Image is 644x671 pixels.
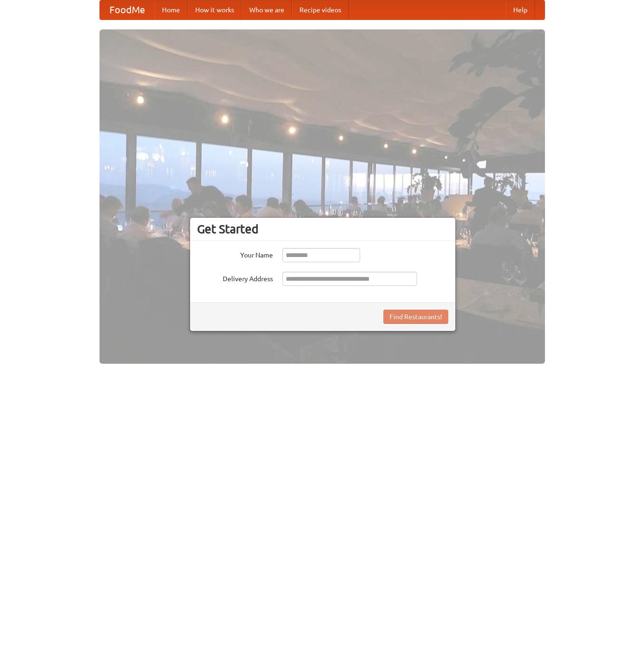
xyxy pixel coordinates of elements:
[197,272,273,284] label: Delivery Address
[154,0,188,19] a: Home
[100,0,154,19] a: FoodMe
[188,0,242,19] a: How it works
[197,248,273,260] label: Your Name
[292,0,349,19] a: Recipe videos
[197,222,448,236] h3: Get Started
[506,0,535,19] a: Help
[383,310,448,324] button: Find Restaurants!
[242,0,292,19] a: Who we are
